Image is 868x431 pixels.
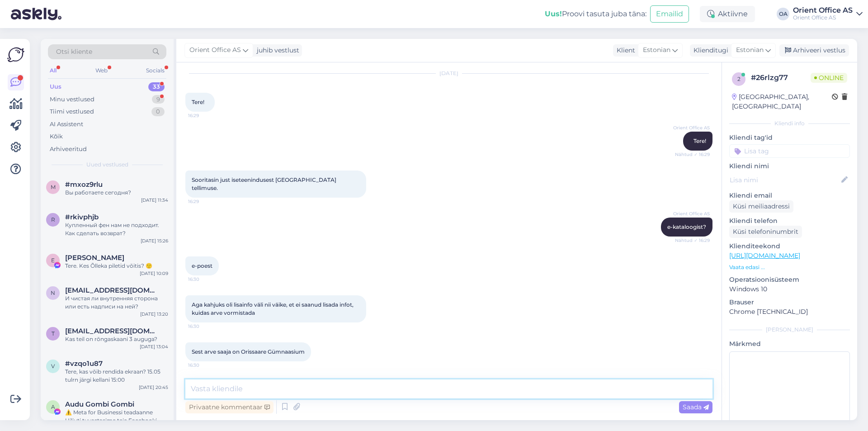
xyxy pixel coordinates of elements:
div: Orient Office AS [793,14,853,21]
span: e-kataloogist? [667,223,706,230]
span: #rkivphjb [65,213,99,221]
div: Tiimi vestlused [50,107,94,116]
div: Купленный фен нам не подходит. Как сделать возврат? [65,221,168,237]
span: m [51,184,56,190]
span: Eva-Maria Virnas [65,254,124,262]
span: Tere! [693,137,706,144]
div: [PERSON_NAME] [729,326,850,334]
div: Orient Office AS [793,7,853,14]
div: Proovi tasuta juba täna: [545,9,646,19]
div: [DATE] 20:45 [139,384,168,391]
div: Вы работаете сегодня? [65,189,168,197]
span: Nähtud ✓ 16:29 [675,237,710,244]
span: Orient Office AS [673,210,710,217]
span: Tere! [192,99,204,105]
span: Sest arve saaja on Orissaare Gümnaasium [192,348,305,355]
span: Orient Office AS [189,45,241,55]
div: Aktiivne [700,6,755,22]
div: [DATE] 11:34 [141,197,168,204]
span: v [51,363,55,369]
span: Estonian [736,45,764,55]
div: [DATE] 10:09 [140,270,168,277]
div: Web [94,65,109,76]
p: Operatsioonisüsteem [729,275,850,284]
p: Brauser [729,298,850,307]
span: 16:30 [188,276,222,283]
span: t [52,330,55,337]
img: Askly Logo [7,46,24,63]
div: 9 [152,95,165,104]
div: Arhiveeri vestlus [779,44,849,57]
div: [GEOGRAPHIC_DATA], [GEOGRAPHIC_DATA] [732,92,832,111]
div: [DATE] [185,69,712,77]
div: Minu vestlused [50,95,94,104]
span: Nähtud ✓ 16:29 [675,151,710,158]
div: AI Assistent [50,120,83,129]
a: Orient Office ASOrient Office AS [793,7,863,21]
span: r [51,216,55,223]
button: Emailid [650,5,689,23]
input: Lisa tag [729,144,850,158]
a: [URL][DOMAIN_NAME] [729,251,800,260]
div: # 26rlzg77 [751,72,811,83]
div: Arhiveeritud [50,145,87,154]
span: Otsi kliente [56,47,92,57]
div: Kas teil on rõngaskaani 3 auguga? [65,335,168,343]
span: e-poest [192,262,212,269]
span: 16:30 [188,362,222,369]
span: Aga kahjuks oli lisainfo väli nii väike, et ei saanud lisada infot, kuidas arve vormistada [192,301,355,316]
p: Kliendi telefon [729,216,850,226]
div: Kliendi info [729,119,850,128]
div: Tere, kas võib rendida ekraan? 15.05 tulrn järgi kellani 15:00 [65,368,168,384]
span: timakova.katrin@gmail.com [65,327,159,335]
p: Kliendi email [729,191,850,200]
div: Küsi telefoninumbrit [729,226,802,238]
span: 16:29 [188,112,222,119]
p: Klienditeekond [729,242,850,251]
input: Lisa nimi [730,175,840,185]
p: Kliendi nimi [729,161,850,171]
p: Chrome [TECHNICAL_ID] [729,307,850,317]
span: Estonian [643,45,670,55]
span: Uued vestlused [86,161,128,169]
div: [DATE] 13:20 [140,311,168,317]
span: #vzqo1u87 [65,360,103,368]
div: Tere. Kes Õlleka piletid võitis? 🙂 [65,262,168,270]
span: natalyamam3@gmail.com [65,286,159,294]
span: Sooritasin just iseteenindusest [GEOGRAPHIC_DATA] tellimuse. [192,176,338,191]
div: Kõik [50,132,63,141]
span: Audu Gombi Gombi [65,400,134,408]
p: Vaata edasi ... [729,263,850,271]
span: Orient Office AS [673,124,710,131]
div: [DATE] 15:26 [141,237,168,244]
div: [DATE] 13:04 [140,343,168,350]
p: Märkmed [729,339,850,349]
span: E [51,257,55,264]
b: Uus! [545,9,562,18]
div: 33 [148,82,165,91]
div: Klient [613,46,635,55]
span: A [51,403,55,410]
div: juhib vestlust [253,46,299,55]
span: 16:30 [188,323,222,330]
div: ⚠️ Meta for Businessi teadaanne Hiljuti tuvastasime teie Facebooki kontol ebatavalisi tegevusi. [... [65,408,168,425]
span: n [51,289,55,296]
div: Uus [50,82,61,91]
p: Windows 10 [729,284,850,294]
span: #mxoz9rlu [65,180,103,189]
div: Socials [144,65,166,76]
span: Saada [683,403,709,411]
span: 2 [737,76,741,82]
div: OA [777,8,789,20]
span: 16:29 [188,198,222,205]
div: All [48,65,58,76]
div: Privaatne kommentaar [185,401,274,413]
div: 0 [151,107,165,116]
div: Klienditugi [690,46,728,55]
span: Online [811,73,847,83]
div: И чистая ли внутренняя сторона или есть надписи на ней? [65,294,168,311]
p: Kliendi tag'id [729,133,850,142]
div: Küsi meiliaadressi [729,200,793,213]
